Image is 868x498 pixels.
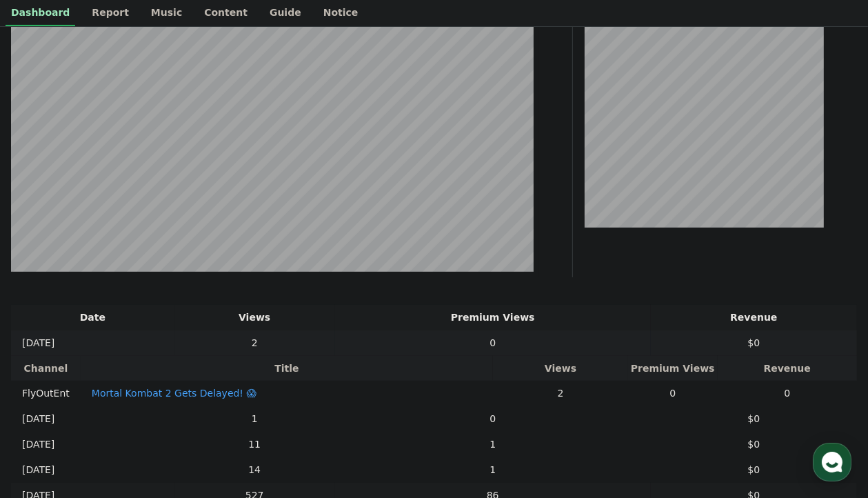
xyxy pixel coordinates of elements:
[335,457,651,483] td: 1
[335,330,651,356] td: 0
[22,437,54,452] p: [DATE]
[493,381,628,406] td: 2
[174,330,335,356] td: 2
[22,463,54,477] p: [DATE]
[44,340,79,351] div: Creward
[335,305,651,330] th: Premium Views
[335,406,651,432] td: 0
[75,23,165,34] div: Back [DATE], 7:30 PM
[81,356,493,381] th: Title
[335,432,651,457] td: 1
[651,330,857,356] td: $0
[174,432,335,457] td: 11
[44,108,79,119] div: Creward
[22,336,54,350] p: [DATE]
[628,381,718,406] td: 0
[651,305,857,330] th: Revenue
[718,381,857,406] td: 0
[11,381,81,406] td: FlyOutEnt
[651,432,857,457] td: $0
[718,356,857,381] th: Revenue
[651,457,857,483] td: $0
[22,412,54,426] p: [DATE]
[70,266,252,293] div: Oh okay that sounds good, I would like to apply for that
[46,141,228,210] div: For channels selected for the promotion, we will check the channel’s traffic and provide payment ...
[174,406,335,432] td: 1
[628,356,718,381] th: Premium Views
[493,356,628,381] th: Views
[75,8,127,23] div: Creward
[174,457,335,483] td: 14
[651,406,857,432] td: $0
[46,128,228,141] div: Hello,
[11,305,174,330] th: Date
[11,356,81,381] th: Channel
[46,359,228,387] div: Please submit your application according to the promotion form.
[92,386,256,400] button: Mortal Kombat 2 Gets Delayed! 😱
[174,305,335,330] th: Views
